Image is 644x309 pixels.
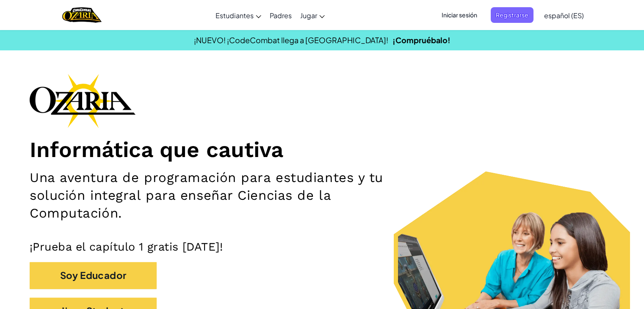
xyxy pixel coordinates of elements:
[265,4,296,27] a: Padres
[491,7,533,23] button: Registrarse
[437,7,482,23] button: Iniciar sesión
[540,4,588,27] a: español (ES)
[30,240,614,254] p: ¡Prueba el capítulo 1 gratis [DATE]!
[62,6,102,24] a: Ozaria by CodeCombat logo
[194,35,388,45] span: ¡NUEVO! ¡CodeCombat llega a [GEOGRAPHIC_DATA]!
[30,74,135,128] img: Ozaria branding logo
[62,6,102,24] img: Home
[392,35,451,45] a: ¡Compruébalo!
[300,11,317,20] span: Jugar
[30,262,157,289] button: Soy Educador
[211,4,265,27] a: Estudiantes
[30,136,614,163] h1: Informática que cautiva
[296,4,329,27] a: Jugar
[30,169,421,223] h2: Una aventura de programación para estudiantes y tu solución integral para enseñar Ciencias de la ...
[216,11,254,20] span: Estudiantes
[544,11,584,20] span: español (ES)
